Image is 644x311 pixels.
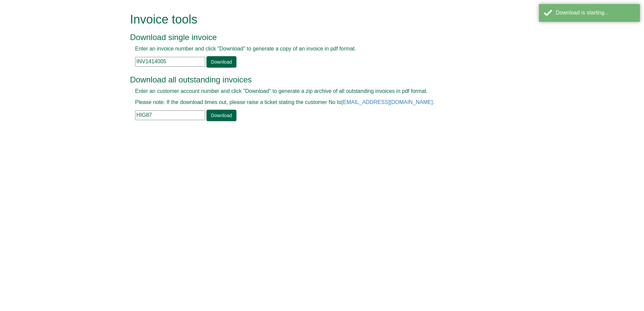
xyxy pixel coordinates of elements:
a: Download [206,110,236,121]
input: e.g. INV1234 [135,57,205,67]
p: Please note: If the download times out, please raise a ticket stating the customer No to . [135,99,494,106]
div: Download is starting... [556,9,635,17]
h1: Invoice tools [130,13,499,26]
input: e.g. BLA02 [135,110,205,120]
h3: Download all outstanding invoices [130,75,499,84]
p: Enter an invoice number and click "Download" to generate a copy of an invoice in pdf format. [135,45,494,53]
a: Download [206,56,236,68]
h3: Download single invoice [130,33,499,42]
a: [EMAIL_ADDRESS][DOMAIN_NAME] [342,99,433,105]
p: Enter an customer account number and click "Download" to generate a zip archive of all outstandin... [135,88,494,95]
